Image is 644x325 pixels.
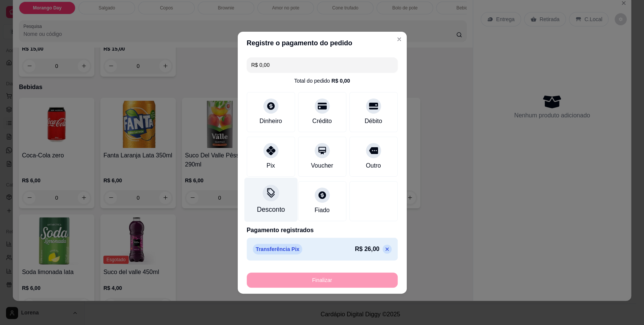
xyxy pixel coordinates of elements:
[251,57,393,72] input: Ex.: hambúrguer de cordeiro
[366,161,381,170] div: Outro
[314,206,329,215] div: Fiado
[355,245,380,254] p: R$ 26,00
[364,117,382,126] div: Débito
[266,161,275,170] div: Pix
[312,117,332,126] div: Crédito
[331,77,350,85] div: R$ 0,00
[393,33,405,45] button: Close
[257,205,284,214] div: Desconto
[253,244,303,254] p: Transferência Pix
[247,226,398,235] p: Pagamento registrados
[238,32,407,54] header: Registre o pagamento do pedido
[260,117,282,126] div: Dinheiro
[311,161,333,170] div: Voucher
[294,77,350,85] div: Total do pedido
